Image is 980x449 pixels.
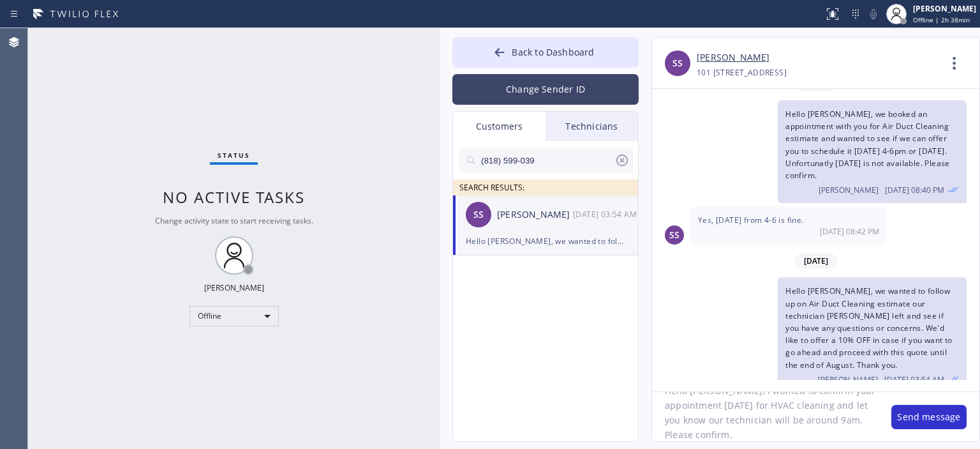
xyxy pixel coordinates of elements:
[546,112,638,141] div: Technicians
[820,226,879,237] span: [DATE] 08:42 PM
[453,112,546,141] div: Customers
[785,109,950,181] span: Hello [PERSON_NAME], we booked an appointment with you for Air Duct Cleaning estimate and wanted ...
[697,50,769,65] a: [PERSON_NAME]
[218,151,250,160] span: Status
[913,3,976,14] div: [PERSON_NAME]
[913,15,970,24] span: Offline | 2h 38min
[819,185,879,195] span: [PERSON_NAME]
[512,46,594,58] span: Back to Dashboard
[778,277,967,392] div: 08/22/2025 9:54 AM
[698,215,804,225] span: Yes, [DATE] from 4-6 is fine.
[189,306,279,326] div: Offline
[778,100,967,203] div: 08/19/2025 9:40 AM
[672,56,683,71] span: SS
[652,392,879,441] textarea: Hello [PERSON_NAME], I wanted to confirm your appointment [DATE] for HVAC cleaning and let you kn...
[891,405,967,429] button: Send message
[697,65,787,80] div: 101 [STREET_ADDRESS]
[459,182,524,193] span: SEARCH RESULTS:
[163,186,305,208] span: No active tasks
[573,207,639,222] div: 08/22/2025 9:54 AM
[466,234,625,248] div: Hello [PERSON_NAME], we wanted to follow up on Air Duct Cleaning estimate our technician [PERSON_...
[885,185,944,195] span: [DATE] 08:40 PM
[480,148,614,173] input: Search
[204,282,264,293] div: [PERSON_NAME]
[785,285,952,370] span: Hello [PERSON_NAME], we wanted to follow up on Air Duct Cleaning estimate our technician [PERSON_...
[497,208,573,222] div: [PERSON_NAME]
[690,206,887,245] div: 08/19/2025 9:42 AM
[795,253,837,269] span: [DATE]
[452,37,639,68] button: Back to Dashboard
[865,5,882,23] button: Mute
[818,374,878,385] span: [PERSON_NAME]
[884,374,944,385] span: [DATE] 03:54 AM
[473,208,484,222] span: SS
[452,74,639,105] button: Change Sender ID
[669,228,679,243] span: SS
[155,215,313,226] span: Change activity state to start receiving tasks.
